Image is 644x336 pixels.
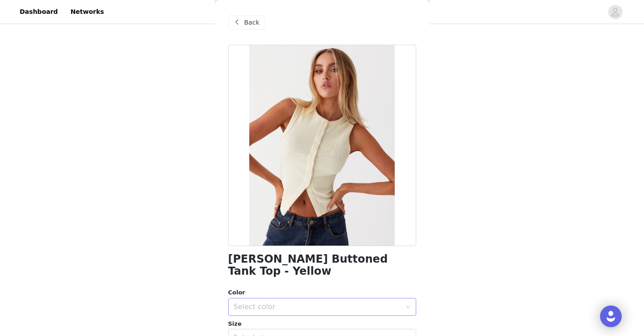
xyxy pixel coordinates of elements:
h1: [PERSON_NAME] Buttoned Tank Top - Yellow [228,253,416,277]
div: Open Intercom Messenger [600,306,622,327]
span: Back [244,18,260,27]
i: icon: down [405,304,411,310]
div: avatar [611,5,619,19]
a: Networks [65,2,109,22]
div: Size [228,319,416,328]
div: Color [228,288,416,297]
div: Select color [234,302,401,311]
a: Dashboard [14,2,63,22]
